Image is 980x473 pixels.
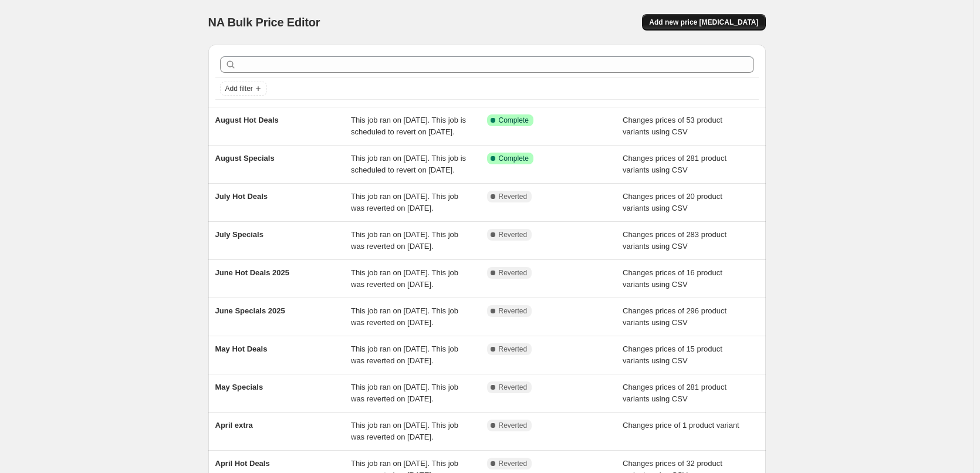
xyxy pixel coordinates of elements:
[351,268,458,289] span: This job ran on [DATE]. This job was reverted on [DATE].
[351,230,458,251] span: This job ran on [DATE]. This job was reverted on [DATE].
[225,84,253,93] span: Add filter
[351,192,458,212] span: This job ran on [DATE]. This job was reverted on [DATE].
[623,268,722,289] span: Changes prices of 16 product variants using CSV
[623,344,722,365] span: Changes prices of 15 product variants using CSV
[499,344,528,354] span: Reverted
[499,230,528,239] span: Reverted
[499,306,528,316] span: Reverted
[649,18,758,27] span: Add new price [MEDICAL_DATA]
[499,116,529,125] span: Complete
[623,306,726,327] span: Changes prices of 296 product variants using CSV
[215,116,279,124] span: August Hot Deals
[215,268,289,277] span: June Hot Deals 2025
[642,14,765,31] button: Add new price [MEDICAL_DATA]
[215,192,268,201] span: July Hot Deals
[220,82,267,96] button: Add filter
[215,154,275,163] span: August Specials
[215,459,270,468] span: April Hot Deals
[215,230,263,239] span: July Specials
[351,344,458,365] span: This job ran on [DATE]. This job was reverted on [DATE].
[623,230,726,251] span: Changes prices of 283 product variants using CSV
[499,421,528,430] span: Reverted
[351,421,458,441] span: This job ran on [DATE]. This job was reverted on [DATE].
[623,192,722,212] span: Changes prices of 20 product variants using CSV
[351,154,466,174] span: This job ran on [DATE]. This job is scheduled to revert on [DATE].
[499,459,528,468] span: Reverted
[623,154,726,174] span: Changes prices of 281 product variants using CSV
[623,421,739,430] span: Changes price of 1 product variant
[499,383,528,392] span: Reverted
[351,383,458,403] span: This job ran on [DATE]. This job was reverted on [DATE].
[215,383,263,391] span: May Specials
[351,306,458,327] span: This job ran on [DATE]. This job was reverted on [DATE].
[208,16,320,29] span: NA Bulk Price Editor
[499,192,528,201] span: Reverted
[623,383,726,403] span: Changes prices of 281 product variants using CSV
[499,154,529,163] span: Complete
[215,344,268,353] span: May Hot Deals
[215,421,253,430] span: April extra
[499,268,528,278] span: Reverted
[215,306,285,315] span: June Specials 2025
[351,116,466,136] span: This job ran on [DATE]. This job is scheduled to revert on [DATE].
[623,116,722,136] span: Changes prices of 53 product variants using CSV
